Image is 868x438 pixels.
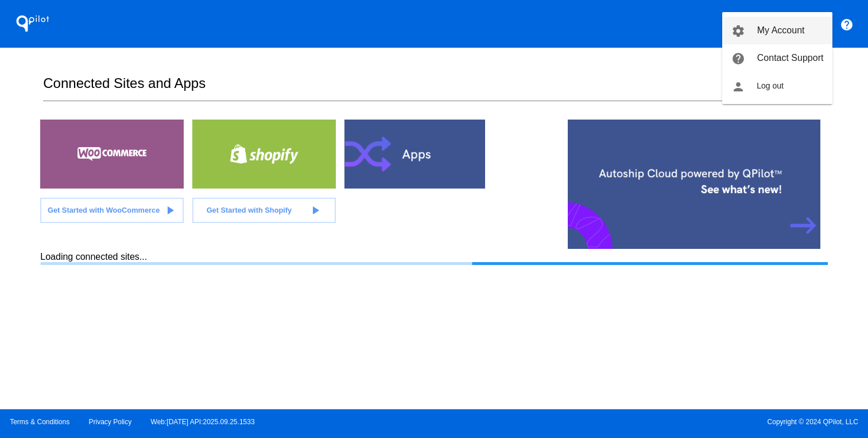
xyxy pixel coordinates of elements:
span: My Account [757,25,805,35]
mat-icon: help [731,52,745,66]
span: Contact Support [757,53,824,63]
span: Log out [757,81,784,90]
mat-icon: person [731,80,745,94]
mat-icon: settings [731,24,745,38]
